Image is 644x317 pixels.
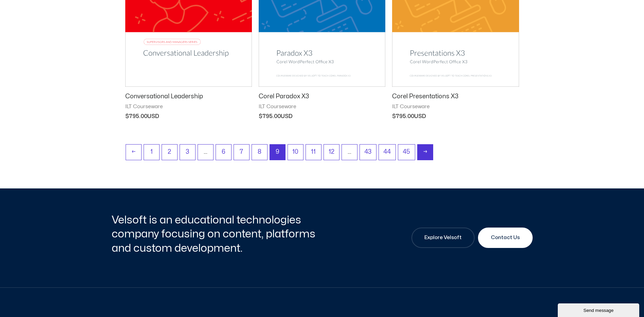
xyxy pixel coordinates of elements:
a: Page 7 [234,145,249,160]
span: ILT Courseware [392,103,519,110]
a: Page 8 [252,145,267,160]
span: ILT Courseware [259,103,385,110]
bdi: 795.00 [125,114,147,119]
span: $ [125,114,129,119]
a: Corel Paradox X3 [259,93,385,103]
a: Page 12 [324,145,339,160]
span: $ [259,114,262,119]
a: Contact Us [478,228,533,248]
a: Conversational Leadership [125,93,252,103]
span: Contact Us [491,234,520,242]
a: → [418,145,433,160]
bdi: 795.00 [392,114,414,119]
a: Page 6 [216,145,231,160]
iframe: chat widget [558,302,641,317]
h2: Conversational Leadership [125,93,252,100]
span: Explore Velsoft [424,234,462,242]
a: Page 10 [288,145,303,160]
a: Page 3 [180,145,195,160]
a: Page 2 [162,145,177,160]
h2: Velsoft is an educational technologies company focusing on content, platforms and custom developm... [112,213,320,255]
bdi: 795.00 [259,114,281,119]
a: Page 44 [379,145,395,160]
span: $ [392,114,396,119]
h2: Corel Paradox X3 [259,93,385,100]
a: Page 45 [398,145,415,160]
span: … [342,145,357,160]
h2: Corel Presentations X3 [392,93,519,100]
a: Explore Velsoft [411,228,475,248]
span: … [198,145,213,160]
a: Page 43 [360,145,376,160]
a: ← [126,145,141,160]
nav: Product Pagination [125,144,519,164]
span: ILT Courseware [125,103,252,110]
a: Page 11 [306,145,321,160]
a: Page 1 [144,145,159,160]
a: Corel Presentations X3 [392,93,519,103]
span: Page 9 [270,145,285,160]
